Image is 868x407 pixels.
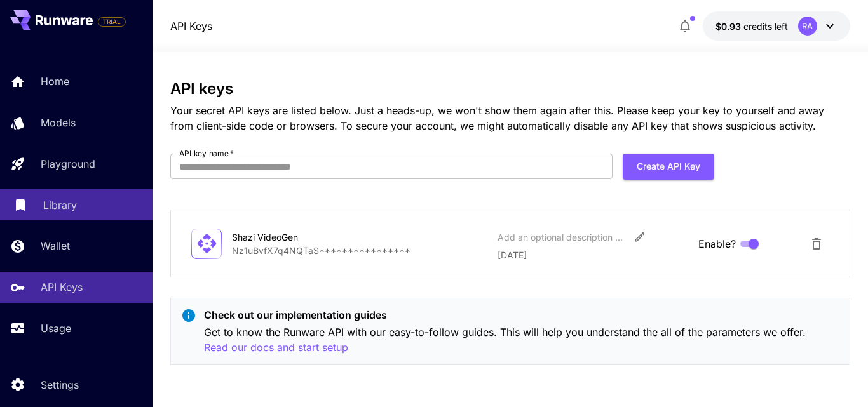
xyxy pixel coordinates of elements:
div: Shazi VideoGen [232,230,359,244]
p: Playground [41,156,95,171]
span: credits left [743,21,788,32]
span: Enable? [698,236,736,251]
nav: breadcrumb [170,18,212,34]
p: API Keys [41,279,83,295]
div: $0.9298 [715,20,788,33]
label: API key name [179,148,234,159]
p: Settings [41,377,79,392]
p: Check out our implementation guides [204,307,839,323]
a: API Keys [170,18,212,34]
button: Read our docs and start setup [204,340,348,356]
h3: API keys [170,80,850,98]
p: Usage [41,321,71,336]
button: $0.9298RA [703,11,850,41]
p: Home [41,74,69,89]
p: Get to know the Runware API with our easy-to-follow guides. This will help you understand the all... [204,324,839,356]
button: Create API Key [623,154,714,180]
span: $0.93 [715,21,743,32]
div: RA [798,17,817,36]
span: Add your payment card to enable full platform functionality. [98,14,126,29]
div: Add an optional description or comment [498,230,625,244]
button: Edit [628,225,651,248]
span: TRIAL [98,17,125,27]
p: Wallet [41,238,70,253]
p: Library [43,197,77,213]
p: Models [41,115,76,130]
p: [DATE] [498,248,688,262]
p: Your secret API keys are listed below. Just a heads-up, we won't show them again after this. Plea... [170,103,850,133]
button: Delete API Key [804,231,829,257]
